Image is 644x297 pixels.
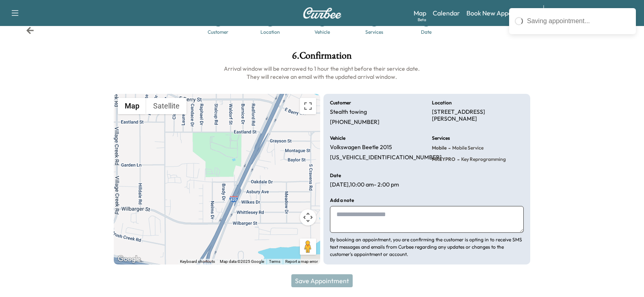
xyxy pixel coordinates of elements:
span: - [455,155,460,163]
div: Customer [208,30,228,35]
a: Terms (opens in new tab) [269,259,280,264]
p: [US_VEHICLE_IDENTIFICATION_NUMBER] [330,154,442,161]
a: Book New Appointment [466,8,535,18]
h1: 6 . Confirmation [114,51,530,65]
button: Show satellite imagery [146,98,186,114]
div: Back [26,26,34,35]
h6: Date [330,173,341,178]
span: Key Reprogramming [460,156,506,163]
button: Toggle fullscreen view [300,98,316,114]
p: [DATE] , 10:00 am - 2:00 pm [330,181,399,189]
img: Google [116,254,143,264]
span: - [447,144,451,152]
p: Stealth towing [330,108,367,116]
div: Services [365,30,383,35]
span: Mobile [432,145,447,151]
div: Vehicle [314,30,330,35]
div: Beta [418,17,426,23]
button: Keyboard shortcuts [180,259,215,264]
p: By booking an appointment, you are confirming the customer is opting in to receive SMS text messa... [330,236,523,258]
h6: Vehicle [330,136,345,141]
a: Calendar [433,8,460,18]
div: Location [260,30,280,35]
div: Saving appointment... [527,16,630,26]
p: [STREET_ADDRESS][PERSON_NAME] [432,108,524,123]
a: Report a map error [285,259,318,264]
button: Map camera controls [300,209,316,225]
button: Show street map [118,98,146,114]
h6: Location [432,100,452,105]
h6: Services [432,136,450,141]
button: Drag Pegman onto the map to open Street View [300,238,316,255]
h6: Arrival window will be narrowed to 1 hour the night before their service date. They will receive ... [114,65,530,81]
p: Volkswagen Beetle 2015 [330,144,392,151]
span: Map data ©2025 Google [220,259,264,264]
a: MapBeta [414,8,426,18]
h6: Add a note [330,198,354,203]
span: Mobile Service [451,145,484,151]
p: [PHONE_NUMBER] [330,119,379,126]
img: Curbee Logo [303,7,342,19]
a: Open this area in Google Maps (opens a new window) [116,254,143,264]
div: Date [421,30,432,35]
span: MKEYPRO [432,156,455,163]
h6: Customer [330,100,351,105]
